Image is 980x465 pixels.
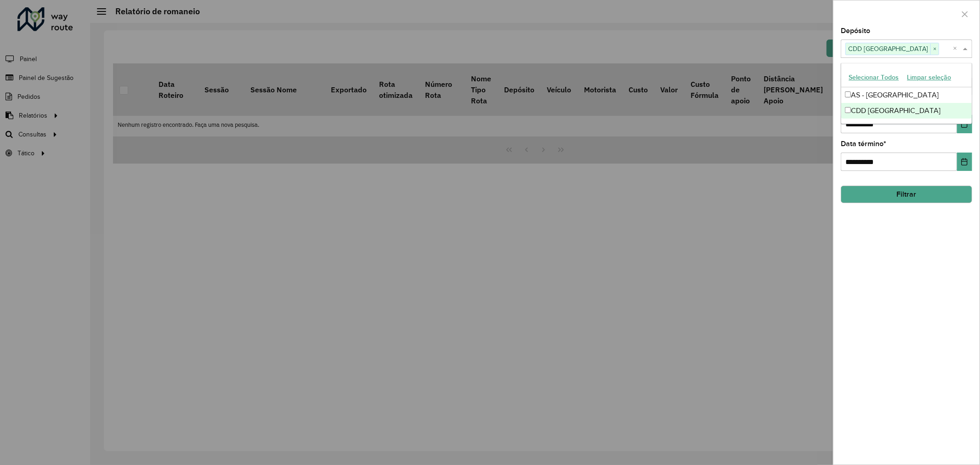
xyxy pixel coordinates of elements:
button: Selecionar Todos [844,70,903,85]
button: Limpar seleção [903,70,955,85]
label: Data término [841,138,886,149]
button: Filtrar [841,186,972,203]
div: CDD [GEOGRAPHIC_DATA] [841,103,972,119]
div: AS - [GEOGRAPHIC_DATA] [841,87,972,103]
button: Choose Date [957,153,972,171]
button: Choose Date [957,115,972,133]
label: Depósito [841,25,870,36]
span: CDD [GEOGRAPHIC_DATA] [846,43,930,54]
span: × [930,44,939,55]
span: Clear all [953,43,961,54]
ng-dropdown-panel: Options list [841,63,972,124]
